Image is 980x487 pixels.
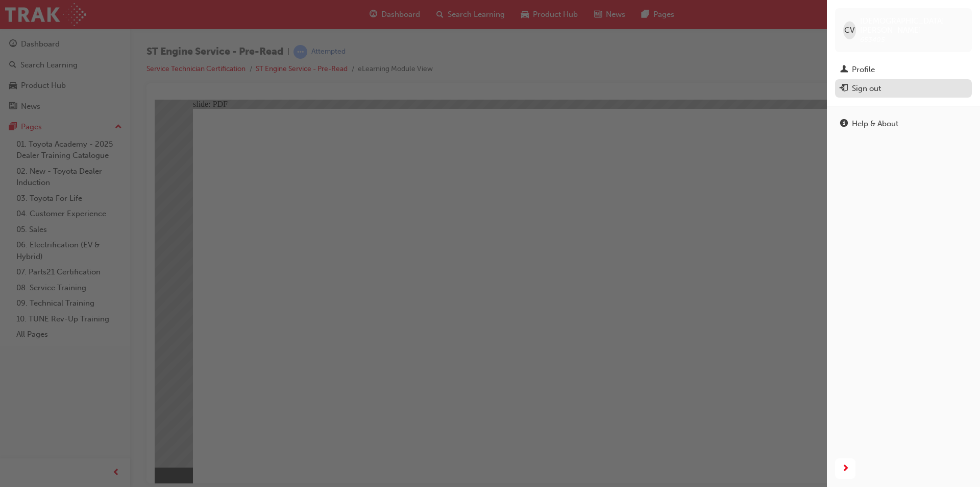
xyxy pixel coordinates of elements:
div: Help & About [852,118,898,130]
div: Sign out [852,83,881,95]
span: next-icon [842,462,849,475]
a: Profile [835,60,972,79]
span: 653405 [860,35,885,44]
span: [DEMOGRAPHIC_DATA] [PERSON_NAME] [860,16,964,35]
button: Sign out [835,79,972,98]
a: Help & About [835,114,972,133]
span: exit-icon [840,84,848,94]
span: man-icon [840,65,848,75]
span: info-icon [840,120,848,129]
div: Profile [852,64,875,76]
span: CV [844,25,854,36]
